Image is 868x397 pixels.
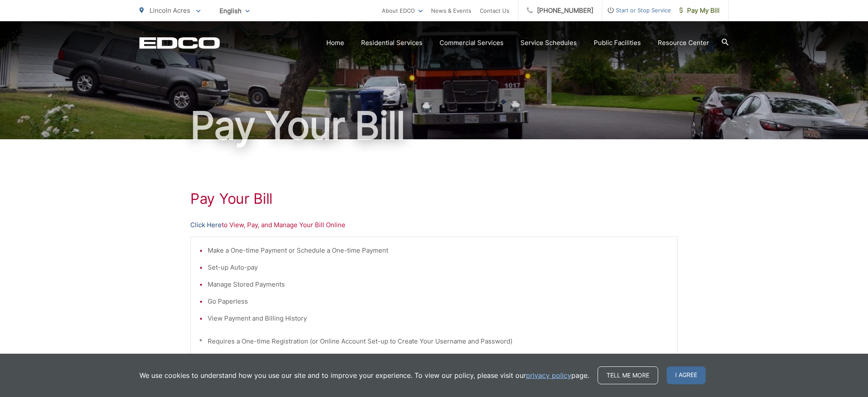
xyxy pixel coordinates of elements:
[658,38,709,48] a: Resource Center
[431,6,471,16] a: News & Events
[208,262,669,273] li: Set-up Auto-pay
[440,38,504,48] a: Commercial Services
[679,6,720,16] span: Pay My Bill
[326,38,344,48] a: Home
[199,336,669,346] p: * Requires a One-time Registration (or Online Account Set-up to Create Your Username and Password)
[213,3,256,18] span: English
[361,38,423,48] a: Residential Services
[190,220,222,230] a: Click Here
[382,6,423,16] a: About EDCO
[667,366,706,384] span: I agree
[208,313,669,324] li: View Payment and Billing History
[139,104,729,147] h1: Pay Your Bill
[598,366,658,384] a: Tell me more
[139,37,220,49] a: EDCD logo. Return to the homepage.
[208,279,669,290] li: Manage Stored Payments
[208,245,669,256] li: Make a One-time Payment or Schedule a One-time Payment
[594,38,641,48] a: Public Facilities
[208,296,669,307] li: Go Paperless
[480,6,509,16] a: Contact Us
[520,38,577,48] a: Service Schedules
[190,220,678,230] p: to View, Pay, and Manage Your Bill Online
[139,370,589,380] p: We use cookies to understand how you use our site and to improve your experience. To view our pol...
[150,6,190,14] span: Lincoln Acres
[190,190,678,207] h1: Pay Your Bill
[526,370,571,380] a: privacy policy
